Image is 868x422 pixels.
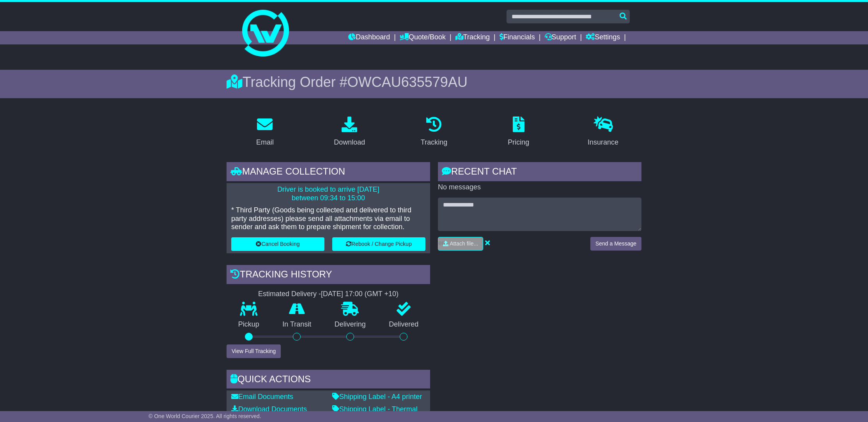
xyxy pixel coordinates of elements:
a: Support [545,31,576,44]
div: [DATE] 17:00 (GMT +10) [321,290,399,298]
div: Email [256,137,274,148]
p: Pickup [227,320,271,329]
div: Pricing [508,137,529,148]
a: Tracking [455,31,490,44]
a: Email [251,114,279,150]
a: Settings [586,31,620,44]
div: Tracking [421,137,447,148]
p: No messages [438,183,641,192]
a: Quote/Book [400,31,446,44]
span: OWCAU635579AU [347,74,468,90]
a: Shipping Label - Thermal printer [332,405,418,422]
a: Email Documents [231,393,293,401]
p: * Third Party (Goods being collected and delivered to third party addresses) please send all atta... [231,206,425,231]
button: View Full Tracking [227,344,281,358]
a: Tracking [416,114,452,150]
a: Download [329,114,370,150]
a: Pricing [503,114,534,150]
button: Rebook / Change Pickup [332,237,425,251]
div: Manage collection [227,162,430,183]
p: Delivered [377,320,430,329]
div: Quick Actions [227,370,430,391]
p: Delivering [323,320,377,329]
div: Tracking Order # [227,74,641,90]
div: Tracking history [227,265,430,286]
p: Driver is booked to arrive [DATE] between 09:34 to 15:00 [231,185,425,202]
a: Financials [500,31,535,44]
div: Estimated Delivery - [227,290,430,298]
div: Insurance [588,137,618,148]
div: RECENT CHAT [438,162,641,183]
a: Shipping Label - A4 printer [332,393,422,401]
button: Send a Message [590,237,641,251]
a: Dashboard [348,31,390,44]
span: © One World Courier 2025. All rights reserved. [149,413,261,419]
p: In Transit [271,320,323,329]
button: Cancel Booking [231,237,324,251]
div: Download [334,137,365,148]
a: Download Documents [231,405,307,413]
a: Insurance [583,114,624,150]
